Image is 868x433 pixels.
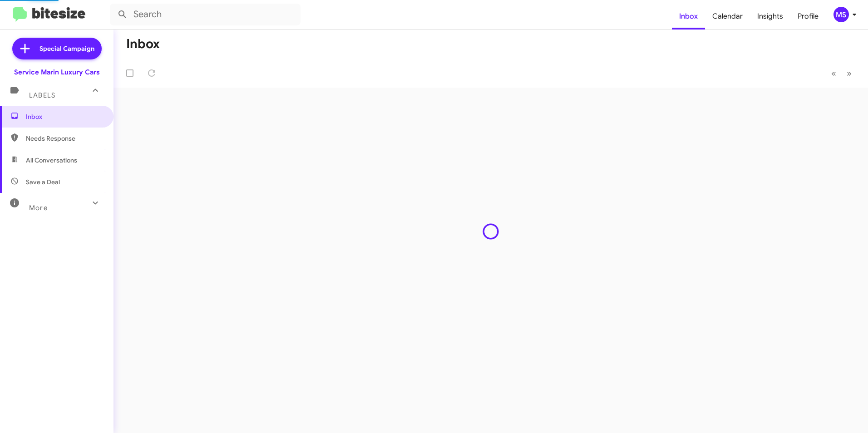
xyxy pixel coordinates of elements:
input: Search [110,4,301,25]
span: Special Campaign [39,44,94,53]
span: « [831,68,836,79]
a: Special Campaign [12,38,102,59]
button: MS [826,7,858,22]
span: Labels [29,91,55,99]
span: All Conversations [26,156,77,165]
button: Next [841,64,857,83]
span: More [29,204,48,212]
span: » [847,68,852,79]
button: Previous [826,64,842,83]
div: MS [833,7,849,22]
span: Inbox [26,112,103,121]
a: Insights [750,3,790,30]
div: Service Marin Luxury Cars [14,68,100,77]
a: Calendar [705,3,750,30]
nav: Page navigation example [826,64,857,83]
a: Inbox [672,3,705,30]
a: Profile [790,3,826,30]
span: Needs Response [26,134,103,143]
span: Save a Deal [26,177,60,187]
h1: Inbox [126,37,160,51]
